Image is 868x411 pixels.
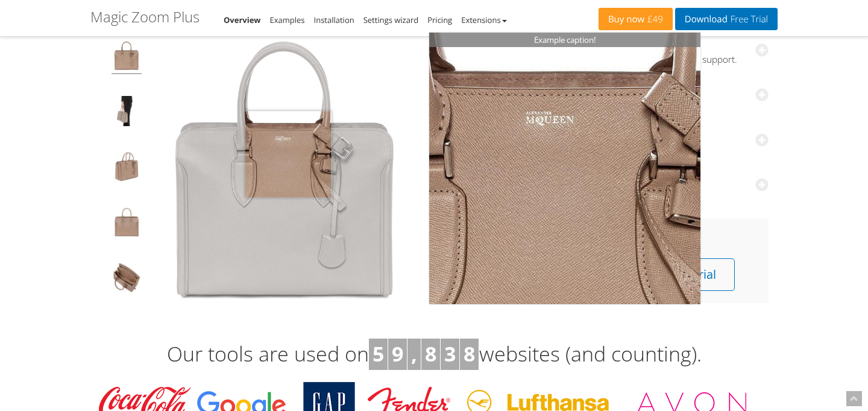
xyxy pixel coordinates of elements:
span: Without writing a single line of code. [443,188,769,200]
a: Fast and sophisticatedBeautifully refined and customizable with CSS [443,76,769,110]
a: Buy now£49 [599,8,673,30]
b: 5 [373,340,384,368]
a: Settings wizard [363,14,419,25]
a: DownloadFree Trial [675,8,778,30]
b: 9 [392,340,403,368]
a: Examples [270,14,305,25]
span: £49 [644,14,663,24]
img: JavaScript zoom tool example [112,263,142,296]
a: View Pricing [477,258,582,291]
a: Used by the bestJoin the company of Google, Coca-Cola and 40,000+ others [443,121,769,156]
a: Download free trial [590,258,735,291]
a: Magic Zoom Plus DemoMagic Zoom Plus Demo [149,33,420,305]
b: , [411,340,417,368]
img: Magic Zoom Plus Demo [149,33,420,305]
h3: Our tools are used on websites (and counting). [90,339,778,370]
img: JavaScript image zoom example [112,96,142,130]
img: jQuery image zoom example [112,151,142,185]
a: Get started in minutesWithout writing a single line of code. [443,166,769,200]
a: Pricing [427,14,452,25]
b: 8 [464,340,475,368]
a: Adaptive and responsiveFully responsive image zoomer with mobile gestures and retina support. [443,31,769,66]
b: 3 [444,340,456,368]
img: Product image zoom example [112,40,142,74]
span: Fully responsive image zoomer with mobile gestures and retina support. [443,54,769,66]
a: Installation [314,14,354,25]
span: Join the company of Google, Coca-Cola and 40,000+ others [443,144,769,156]
a: Extensions [461,14,506,25]
h3: Get Magic Zoom Plus [DATE]! [455,229,756,244]
a: Overview [224,14,261,25]
img: Hover image zoom example [112,207,142,241]
h1: Magic Zoom Plus [90,9,200,25]
b: 8 [425,340,436,368]
span: Free Trial [728,14,768,24]
span: Beautifully refined and customizable with CSS [443,99,769,111]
